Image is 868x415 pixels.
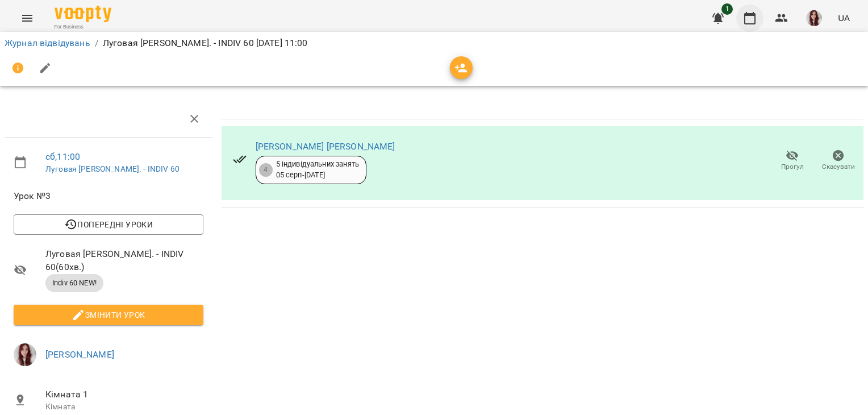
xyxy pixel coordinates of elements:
div: 4 [259,163,273,177]
button: UA [833,7,854,28]
img: 7cd808451856f5ed132125de41ddf209.jpg [806,10,822,26]
span: For Business [55,23,111,31]
button: Прогул [769,145,815,177]
span: UA [838,12,850,24]
button: Змінити урок [14,305,203,325]
button: Menu [14,5,41,32]
span: Indiv 60 NEW! [45,278,103,288]
span: Луговая [PERSON_NAME]. - INDIV 60 ( 60 хв. ) [45,247,203,274]
p: Кімната [45,401,203,413]
nav: breadcrumb [5,36,863,50]
span: Змінити урок [23,308,194,322]
button: Скасувати [815,145,861,177]
img: Voopty Logo [55,6,111,22]
a: Луговая [PERSON_NAME]. - INDIV 60 [45,164,180,173]
span: Прогул [781,162,804,172]
span: Кімната 1 [45,388,203,401]
span: Попередні уроки [23,218,194,231]
button: Попередні уроки [14,214,203,235]
p: Луговая [PERSON_NAME]. - INDIV 60 [DATE] 11:00 [103,36,308,50]
span: 1 [721,3,733,15]
a: [PERSON_NAME] [45,349,114,360]
div: 5 індивідуальних занять 05 серп - [DATE] [276,159,359,180]
img: 7cd808451856f5ed132125de41ddf209.jpg [14,343,36,366]
a: сб , 11:00 [45,151,80,162]
a: Журнал відвідувань [5,38,90,48]
span: Урок №3 [14,189,203,203]
a: [PERSON_NAME] [PERSON_NAME] [256,141,395,152]
li: / [95,36,98,50]
span: Скасувати [822,162,855,172]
